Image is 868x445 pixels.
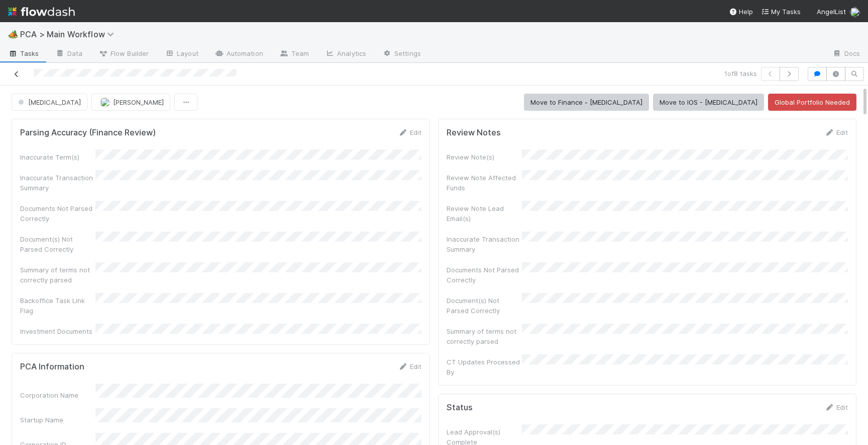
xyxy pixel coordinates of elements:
[20,203,95,224] div: Documents Not Parsed Correctly
[850,7,860,17] img: avatar_ba0ef937-97b0-4cb1-a734-c46f876909ef.png
[653,94,764,111] button: Move to IOS - [MEDICAL_DATA]
[761,7,801,17] a: My Tasks
[20,295,95,316] div: Backoffice Task Link Flag
[817,8,846,16] span: AngelList
[20,362,84,372] h5: PCA Information
[768,94,856,111] button: Global Portfolio Needed
[20,173,95,193] div: Inaccurate Transaction Summary
[447,265,522,285] div: Documents Not Parsed Correctly
[447,357,522,377] div: CT Updates Processed By
[100,97,110,107] img: avatar_ba0ef937-97b0-4cb1-a734-c46f876909ef.png
[12,94,87,111] button: [MEDICAL_DATA]
[447,403,473,413] h5: Status
[824,128,848,136] a: Edit
[729,7,753,17] div: Help
[20,265,95,285] div: Summary of terms not correctly parsed
[98,48,149,58] span: Flow Builder
[90,46,157,62] a: Flow Builder
[8,48,39,58] span: Tasks
[447,326,522,346] div: Summary of terms not correctly parsed
[206,46,271,62] a: Automation
[20,29,119,39] span: PCA > Main Workflow
[761,8,801,16] span: My Tasks
[20,234,95,254] div: Document(s) Not Parsed Correctly
[724,68,757,79] span: 1 of 8 tasks
[157,46,206,62] a: Layout
[271,46,317,62] a: Team
[8,30,18,38] span: 🏕️
[374,46,429,62] a: Settings
[20,326,95,336] div: Investment Documents
[824,403,848,411] a: Edit
[317,46,374,62] a: Analytics
[91,94,170,111] button: [PERSON_NAME]
[398,362,421,370] a: Edit
[824,46,868,62] a: Docs
[20,415,95,425] div: Startup Name
[20,128,156,138] h5: Parsing Accuracy (Finance Review)
[47,46,90,62] a: Data
[447,234,522,254] div: Inaccurate Transaction Summary
[447,152,522,162] div: Review Note(s)
[524,94,649,111] button: Move to Finance - [MEDICAL_DATA]
[113,98,164,106] span: [PERSON_NAME]
[447,203,522,224] div: Review Note Lead Email(s)
[8,3,75,20] img: logo-inverted-e16ddd16eac7371096b0.svg
[20,152,95,162] div: Inaccurate Term(s)
[16,98,81,106] span: [MEDICAL_DATA]
[447,128,501,138] h5: Review Notes
[20,390,95,400] div: Corporation Name
[447,173,522,193] div: Review Note Affected Funds
[398,128,421,136] a: Edit
[447,295,522,316] div: Document(s) Not Parsed Correctly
